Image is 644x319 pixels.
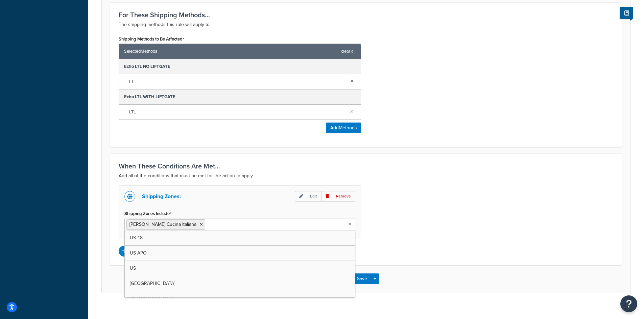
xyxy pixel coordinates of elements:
p: Remove [321,191,355,202]
a: [GEOGRAPHIC_DATA] [125,291,355,306]
h3: When These Conditions Are Met... [119,162,613,170]
a: US [125,261,355,276]
span: [GEOGRAPHIC_DATA] [130,280,175,287]
button: AddMethods [326,123,361,133]
label: Shipping Methods to Be Affected [119,36,184,42]
span: [PERSON_NAME] Cucina Italiana [129,221,196,228]
a: US APO [125,246,355,261]
h3: For These Shipping Methods... [119,11,613,19]
div: Echo LTL WITH LIFTGATE [119,89,361,105]
button: Save [353,273,371,284]
div: Echo LTL NO LIFTGATE [119,59,361,74]
p: Shipping Zones: [142,192,181,201]
button: Open Resource Center [620,295,637,312]
p: Edit [295,191,321,202]
span: LTL [129,77,345,86]
p: The shipping methods this rule will apply to. [119,21,613,29]
label: Shipping Zones Include [124,211,171,216]
span: Selected Methods [124,47,338,56]
span: US 48 [130,234,143,241]
a: [GEOGRAPHIC_DATA] [125,276,355,291]
a: clear all [341,47,356,56]
button: Show Help Docs [620,7,633,19]
span: LTL [129,107,345,117]
span: [GEOGRAPHIC_DATA] [130,295,175,302]
p: Add all of the conditions that must be met for the action to apply. [119,172,613,180]
a: US 48 [125,231,355,245]
span: US [130,265,136,272]
span: US APO [130,249,147,257]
